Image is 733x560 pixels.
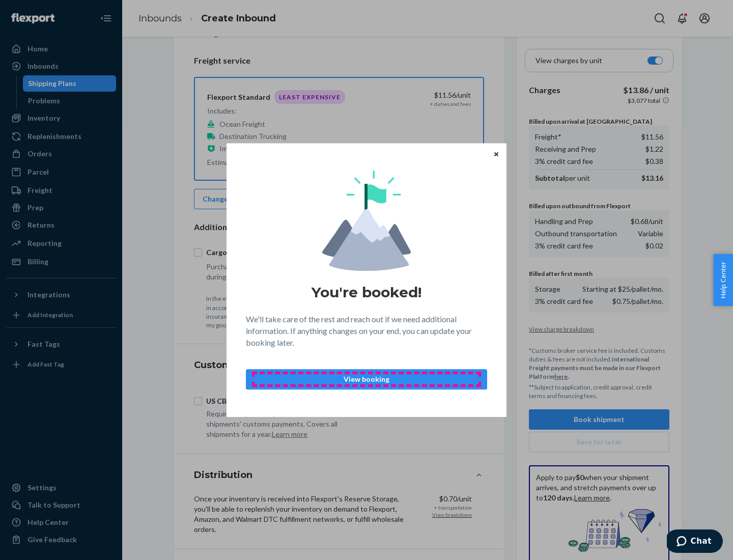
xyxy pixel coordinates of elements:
[24,7,45,16] span: Chat
[491,148,501,159] button: Close
[255,374,478,384] p: View booking
[322,171,411,271] img: svg+xml,%3Csvg%20viewBox%3D%220%200%20174%20197%22%20fill%3D%22none%22%20xmlns%3D%22http%3A%2F%2F...
[246,314,487,349] p: We'll take care of the rest and reach out if we need additional information. If anything changes ...
[246,369,487,389] button: View booking
[312,283,421,301] h1: You're booked!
